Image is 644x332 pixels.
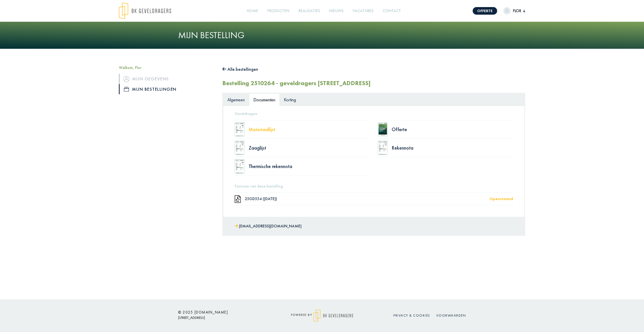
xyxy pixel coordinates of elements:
a: Nieuws [327,5,345,17]
img: icon [123,76,129,82]
div: Materiaallijst [249,127,370,132]
ul: Tabs [223,93,524,106]
img: icon [124,87,129,91]
a: iconMijn bestellingen [119,84,215,94]
div: Thermische rekennota [249,164,370,169]
img: doc [235,159,245,173]
div: powered by [277,309,367,322]
p: [STREET_ADDRESS] [178,315,269,321]
h6: © 2025 [DOMAIN_NAME] [178,310,269,315]
img: dummypic.png [503,7,511,15]
button: Alle bestellingen [222,65,258,73]
img: doc [235,122,245,136]
a: Offerte [473,7,497,15]
img: logo [313,309,353,322]
img: doc [378,122,388,136]
span: Korting [284,97,296,103]
button: Flor [503,7,525,15]
span: Flor [511,8,523,14]
img: doc [235,141,245,155]
h5: Facturen van deze bestelling [235,184,513,188]
a: Voorwaarden [436,313,466,318]
h1: Mijn bestelling [178,30,466,41]
div: Zaaglijst [249,145,370,150]
span: Algemeen [227,97,245,103]
a: Privacy & cookies [393,313,430,318]
a: iconMijn gegevens [119,74,215,84]
div: 25GD554 ([DATE]) [245,197,490,201]
a: Realisaties [297,5,322,17]
h5: Geveldragers [235,111,513,116]
div: Rekennota [392,145,513,150]
a: [EMAIL_ADDRESS][DOMAIN_NAME] [234,223,302,230]
a: Contact [381,5,403,17]
a: Producten [265,5,291,17]
img: doc [378,141,388,155]
h5: Welkom, Flor [119,65,215,70]
img: doc [235,195,241,203]
span: Documenten [253,97,275,103]
a: Vacatures [351,5,375,17]
div: Offerte [392,127,513,132]
a: Home [245,5,260,17]
div: Openstaand [490,196,513,202]
h2: Bestelling 2510264 - geveldragers [STREET_ADDRESS] [222,80,371,87]
img: logo [119,3,171,19]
